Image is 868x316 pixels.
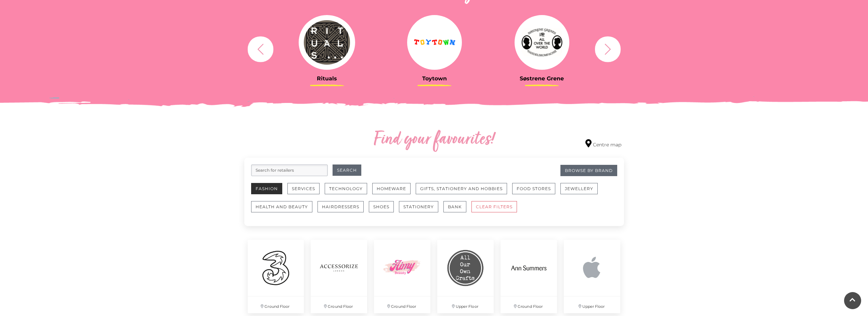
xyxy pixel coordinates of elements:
[248,297,304,313] p: Ground Floor
[416,183,507,194] button: Gifts, Stationery and Hobbies
[512,183,555,194] button: Food Stores
[278,75,376,82] h3: Rituals
[278,15,376,82] a: Rituals
[399,201,438,212] button: Stationery
[309,129,559,151] h2: Find your favourites!
[318,201,364,212] button: Hairdressers
[251,201,318,219] a: Health and Beauty
[318,201,369,219] a: Hairdressers
[585,139,621,148] a: Centre map
[251,164,328,176] input: Search for retailers
[560,165,617,176] a: Browse By Brand
[251,183,287,201] a: Fashion
[416,183,512,201] a: Gifts, Stationery and Hobbies
[501,297,557,313] p: Ground Floor
[564,297,620,313] p: Upper Floor
[471,201,522,219] a: CLEAR FILTERS
[560,183,603,201] a: Jewellery
[287,183,325,201] a: Services
[386,15,483,82] a: Toytown
[325,183,372,201] a: Technology
[399,201,443,219] a: Stationery
[325,183,367,194] button: Technology
[369,201,399,219] a: Shoes
[443,201,466,212] button: Bank
[372,183,416,201] a: Homeware
[386,75,483,82] h3: Toytown
[251,201,312,212] button: Health and Beauty
[311,297,367,313] p: Ground Floor
[369,201,394,212] button: Shoes
[333,164,361,176] button: Search
[443,201,471,219] a: Bank
[251,183,282,194] button: Fashion
[493,75,591,82] h3: Søstrene Grene
[287,183,320,194] button: Services
[374,297,430,313] p: Ground Floor
[493,15,591,82] a: Søstrene Grene
[471,201,517,212] button: CLEAR FILTERS
[512,183,560,201] a: Food Stores
[437,297,494,313] p: Upper Floor
[560,183,598,194] button: Jewellery
[372,183,411,194] button: Homeware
